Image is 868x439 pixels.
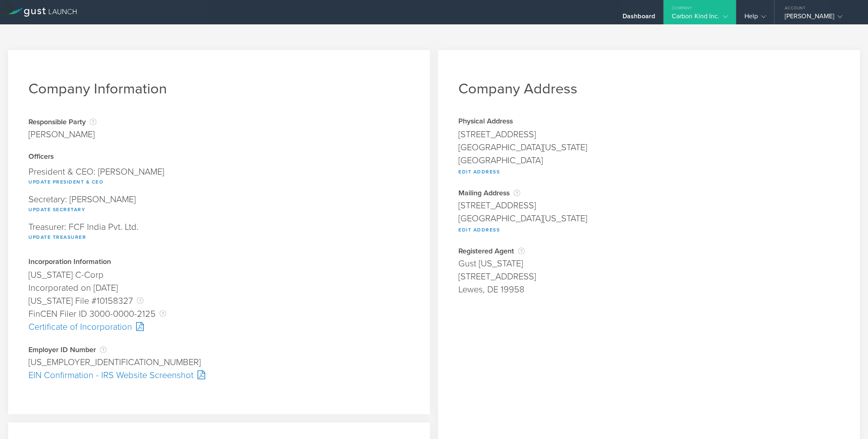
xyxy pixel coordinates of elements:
[458,283,840,296] div: Lewes, DE 19958
[458,212,840,225] div: [GEOGRAPHIC_DATA][US_STATE]
[28,153,410,161] div: Officers
[458,128,840,141] div: [STREET_ADDRESS]
[28,191,410,218] div: Secretary: [PERSON_NAME]
[28,281,410,294] div: Incorporated on [DATE]
[28,294,410,307] div: [US_STATE] File #10158327
[458,189,840,197] div: Mailing Address
[28,232,86,242] button: Update Treasurer
[458,167,500,177] button: Edit Address
[458,199,840,212] div: [STREET_ADDRESS]
[28,118,96,126] div: Responsible Party
[458,154,840,167] div: [GEOGRAPHIC_DATA]
[28,218,410,246] div: Treasurer: FCF India Pvt. Ltd.
[458,247,840,255] div: Registered Agent
[28,369,410,382] div: EIN Confirmation - IRS Website Screenshot
[827,400,868,439] iframe: Chat Widget
[744,12,766,24] div: Help
[28,128,96,141] div: [PERSON_NAME]
[623,12,655,24] div: Dashboard
[672,12,728,24] div: Carbon Kind Inc.
[28,177,103,187] button: Update President & CEO
[458,257,840,270] div: Gust [US_STATE]
[28,356,410,369] div: [US_EMPLOYER_IDENTIFICATION_NUMBER]
[28,80,410,97] h1: Company Information
[458,225,500,235] button: Edit Address
[458,141,840,154] div: [GEOGRAPHIC_DATA][US_STATE]
[28,307,410,320] div: FinCEN Filer ID 3000-0000-2125
[28,268,410,281] div: [US_STATE] C-Corp
[458,270,840,283] div: [STREET_ADDRESS]
[28,320,410,333] div: Certificate of Incorporation
[28,258,410,266] div: Incorporation Information
[785,12,854,24] div: [PERSON_NAME]
[458,118,840,126] div: Physical Address
[458,80,840,97] h1: Company Address
[28,163,410,191] div: President & CEO: [PERSON_NAME]
[28,205,85,214] button: Update Secretary
[28,346,410,354] div: Employer ID Number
